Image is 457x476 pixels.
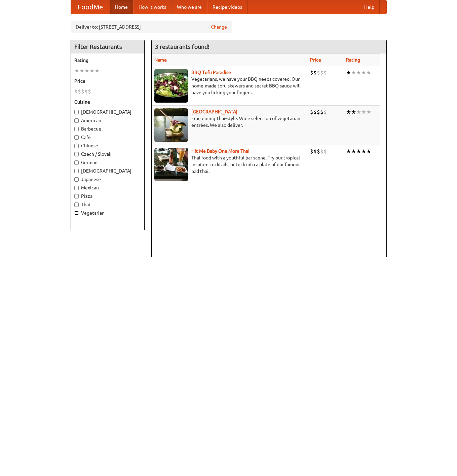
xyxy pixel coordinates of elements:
[110,0,133,14] a: Home
[313,148,317,155] li: $
[211,24,227,30] a: Change
[191,148,250,154] a: Hit Me Baby One More Thai
[74,193,141,199] label: Pizza
[74,78,141,84] h5: Price
[94,67,100,74] li: ★
[74,118,79,123] input: American
[366,148,371,155] li: ★
[366,108,371,116] li: ★
[154,154,305,175] p: Thai food with a youthful bar scene. Try our tropical inspired cocktails, or tuck into a plate of...
[74,142,141,149] label: Chinese
[351,69,356,76] li: ★
[361,69,366,76] li: ★
[346,108,351,116] li: ★
[320,148,323,155] li: $
[74,152,79,156] input: Czech / Slovak
[313,69,317,76] li: $
[323,148,327,155] li: $
[74,67,79,74] li: ★
[74,127,79,131] input: Barbecue
[74,109,141,115] label: [DEMOGRAPHIC_DATA]
[310,69,313,76] li: $
[155,43,210,50] ng-pluralize: 3 restaurants found!
[74,194,79,198] input: Pizza
[81,88,84,95] li: $
[74,201,141,208] label: Thai
[84,67,89,74] li: ★
[154,69,188,103] img: tofuparadise.jpg
[88,88,91,95] li: $
[320,108,323,116] li: $
[74,135,79,140] input: Cafe
[191,70,231,75] a: BBQ Tofu Paradise
[310,57,321,63] a: Price
[74,177,79,182] input: Japanese
[74,186,79,190] input: Mexican
[351,108,356,116] li: ★
[154,108,188,142] img: satay.jpg
[191,109,237,114] a: [GEOGRAPHIC_DATA]
[84,88,88,95] li: $
[74,134,141,141] label: Cafe
[356,148,361,155] li: ★
[71,21,232,33] div: Deliver to: [STREET_ADDRESS]
[313,108,317,116] li: $
[351,148,356,155] li: ★
[323,108,327,116] li: $
[310,108,313,116] li: $
[361,108,366,116] li: ★
[207,0,247,14] a: Recipe videos
[74,211,79,215] input: Vegetarian
[74,210,141,216] label: Vegetarian
[74,160,79,165] input: German
[74,176,141,183] label: Japanese
[154,76,305,96] p: Vegetarians, we have your BBQ needs covered. Our home-made tofu skewers and secret BBQ sauce will...
[320,69,323,76] li: $
[361,148,366,155] li: ★
[74,159,141,166] label: German
[74,88,78,95] li: $
[172,0,207,14] a: Who we are
[366,69,371,76] li: ★
[359,0,380,14] a: Help
[74,168,141,174] label: [DEMOGRAPHIC_DATA]
[346,69,351,76] li: ★
[74,117,141,124] label: American
[74,169,79,173] input: [DEMOGRAPHIC_DATA]
[356,69,361,76] li: ★
[74,184,141,191] label: Mexican
[71,0,110,14] a: FoodMe
[323,69,327,76] li: $
[74,57,141,64] h5: Rating
[71,40,144,53] h4: Filter Restaurants
[79,67,84,74] li: ★
[310,148,313,155] li: $
[154,115,305,129] p: Fine dining Thai-style. Wide selection of vegetarian entrées. We also deliver.
[74,99,141,105] h5: Cuisine
[317,69,320,76] li: $
[74,151,141,157] label: Czech / Slovak
[317,148,320,155] li: $
[74,203,79,207] input: Thai
[89,67,94,74] li: ★
[356,108,361,116] li: ★
[78,88,81,95] li: $
[133,0,172,14] a: How it works
[317,108,320,116] li: $
[346,57,360,63] a: Rating
[74,144,79,148] input: Chinese
[154,57,167,63] a: Name
[346,148,351,155] li: ★
[74,110,79,114] input: [DEMOGRAPHIC_DATA]
[154,148,188,181] img: babythai.jpg
[74,125,141,132] label: Barbecue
